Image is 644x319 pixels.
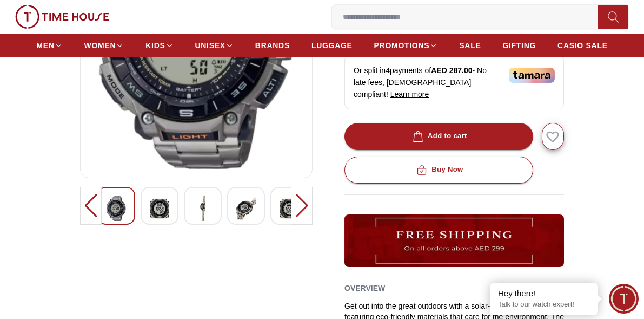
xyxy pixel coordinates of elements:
[15,5,109,29] img: ...
[236,196,256,221] img: G-Shock Men's Analog-Digital Grey Dial Watch - PRG-340T-7DR
[609,284,639,314] div: Chat Widget
[311,40,353,51] span: LUGGAGE
[344,123,533,150] button: Add to cart
[431,66,472,75] span: AED 287.00
[374,40,430,51] span: PROMOTIONS
[509,68,555,83] img: Tamara
[36,36,62,55] a: MEN
[195,36,234,55] a: UNISEX
[280,196,299,221] img: G-Shock Men's Analog-Digital Grey Dial Watch - PRG-340T-7DR
[255,36,290,55] a: BRANDS
[374,36,438,55] a: PROMOTIONS
[414,164,463,176] div: Buy Now
[145,36,173,55] a: KIDS
[344,214,564,267] img: ...
[193,196,213,221] img: G-Shock Men's Analog-Digital Grey Dial Watch - PRG-340T-7DR
[498,288,590,299] div: Hey there!
[502,36,536,55] a: GIFTING
[459,40,481,51] span: SALE
[195,40,225,51] span: UNISEX
[344,55,564,109] div: Or split in 4 payments of - No late fees, [DEMOGRAPHIC_DATA] compliant!
[145,40,165,51] span: KIDS
[311,36,353,55] a: LUGGAGE
[502,40,536,51] span: GIFTING
[344,157,533,184] button: Buy Now
[557,40,608,51] span: CASIO SALE
[150,196,169,221] img: G-Shock Men's Analog-Digital Grey Dial Watch - PRG-340T-7DR
[255,40,290,51] span: BRANDS
[410,130,467,142] div: Add to cart
[84,36,124,55] a: WOMEN
[36,40,54,51] span: MEN
[390,90,429,99] span: Learn more
[459,36,481,55] a: SALE
[557,36,608,55] a: CASIO SALE
[344,280,385,296] h2: Overview
[107,196,126,221] img: G-Shock Men's Analog-Digital Grey Dial Watch - PRG-340T-7DR
[498,300,590,309] p: Talk to our watch expert!
[84,40,116,51] span: WOMEN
